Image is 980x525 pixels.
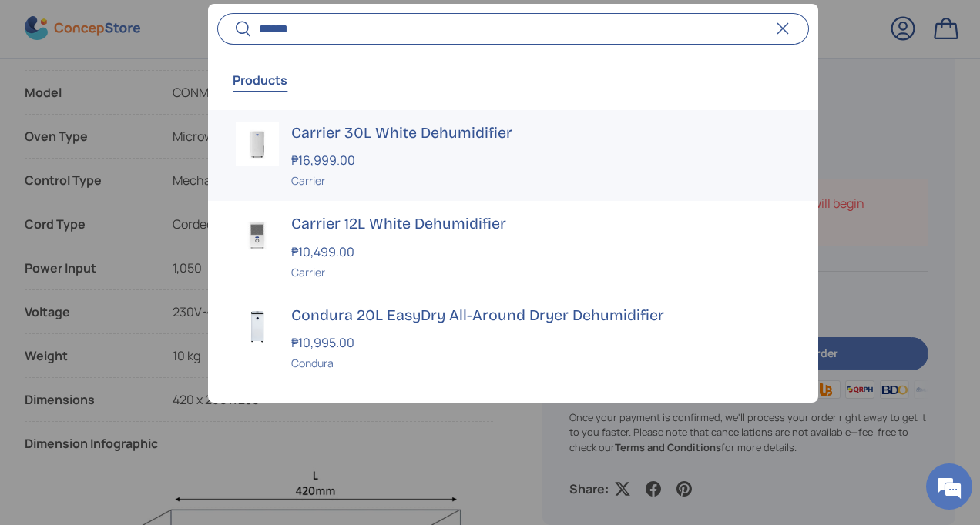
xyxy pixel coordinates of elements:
h3: Carrier 30L White Dehumidifier [291,122,790,144]
div: Chat with us now [80,86,259,106]
a: carrier-dehumidifier-30-liter-full-view-concepstore Carrier 30L White Dehumidifier ₱16,999.00 Car... [208,110,817,202]
div: Minimize live chat window [253,8,290,45]
h3: Condura 20L EasyDry All-Around Dryer Dehumidifier [291,305,790,326]
strong: ₱16,999.00 [291,152,359,169]
a: carrier-dehumidifier-12-liter-full-view-concepstore Carrier 12L White Dehumidifier ₱10,499.00 Car... [208,202,817,293]
a: condura-easy-dry-dehumidifier-full-view-concepstore.ph Condura 20L EasyDry All-Around Dryer Dehum... [208,293,817,384]
div: Carrier [291,172,790,189]
img: carrier-dehumidifier-30-liter-full-view-concepstore [236,122,279,166]
button: View all search results [208,384,817,449]
span: We're online! [89,162,213,317]
textarea: Type your message and hit 'Enter' [8,356,294,410]
img: condura-easy-dry-dehumidifier-full-view-concepstore.ph [236,305,279,348]
img: carrier-dehumidifier-12-liter-full-view-concepstore [236,214,279,257]
button: Products [233,62,287,98]
div: Condura [291,356,790,372]
strong: ₱10,499.00 [291,243,358,260]
h3: Carrier 12L White Dehumidifier [291,214,790,236]
div: Carrier [291,264,790,280]
strong: ₱10,995.00 [291,335,358,352]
